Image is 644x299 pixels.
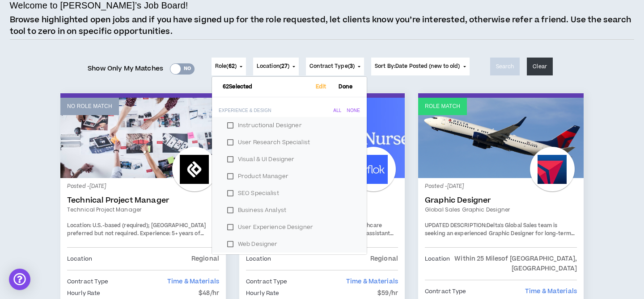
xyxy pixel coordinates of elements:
[525,287,577,296] span: Time & Materials
[60,98,226,178] a: No Role Match
[527,58,553,75] button: Clear
[246,254,271,264] p: Location
[425,287,466,296] p: Contract Type
[223,237,356,251] label: Web Designer
[140,230,170,237] span: Experience:
[450,254,577,274] p: Within 25 Miles of [GEOGRAPHIC_DATA], [GEOGRAPHIC_DATA]
[246,288,279,298] p: Hourly Rate
[67,222,91,229] span: Location:
[223,203,356,217] label: Business Analyst
[425,222,576,269] span: Delta's Global Sales team is seeking an experienced Graphic Designer for long-term contract suppo...
[309,62,355,71] span: Contract Type ( )
[67,206,219,214] a: Technical Project Manager
[212,58,246,75] button: Role(62)
[219,108,271,113] div: Experience & Design
[67,222,206,237] span: U.S.-based (required); [GEOGRAPHIC_DATA] preferred but not required.
[418,98,584,178] a: Role Match
[312,84,330,90] span: Edit
[425,222,487,229] strong: UPDATED DESCRIPTION:
[223,153,356,166] label: Visual & UI Designer
[67,288,100,298] p: Hourly Rate
[223,170,356,183] label: Product Manager
[425,196,577,205] a: Graphic Designer
[375,62,460,70] span: Sort By: Date Posted (new to old)
[347,108,360,113] div: None
[257,62,289,71] span: Location ( )
[346,277,398,286] span: Time & Materials
[223,84,252,90] span: 62 Selected
[333,108,341,113] div: All
[67,196,219,205] a: Technical Project Manager
[223,187,356,200] label: SEO Specialist
[371,58,470,75] button: Sort By:Date Posted (new to old)
[223,136,356,149] label: User Research Specialist
[167,277,219,286] span: Time & Materials
[377,288,398,298] p: $59/hr
[88,62,163,75] span: Show Only My Matches
[425,102,460,111] p: Role Match
[490,58,520,75] button: Search
[425,183,577,191] p: Posted - [DATE]
[223,220,356,234] label: User Experience Designer
[350,62,353,70] span: 3
[306,58,364,75] button: Contract Type(3)
[67,102,112,111] p: No Role Match
[246,277,288,287] p: Contract Type
[425,254,450,274] p: Location
[10,14,635,37] p: Browse highlighted open jobs and if you have signed up for the role requested, let clients know y...
[191,254,219,264] p: Regional
[199,288,219,298] p: $48/hr
[215,62,237,71] span: Role ( )
[425,206,577,214] a: Global Sales Graphic Designer
[67,254,92,264] p: Location
[223,119,356,132] label: Instructional Designer
[370,254,398,264] p: Regional
[281,62,288,70] span: 27
[253,58,299,75] button: Location(27)
[67,183,219,191] p: Posted - [DATE]
[229,62,235,70] span: 62
[9,269,30,290] div: Open Intercom Messenger
[67,277,109,287] p: Contract Type
[335,84,356,90] span: Done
